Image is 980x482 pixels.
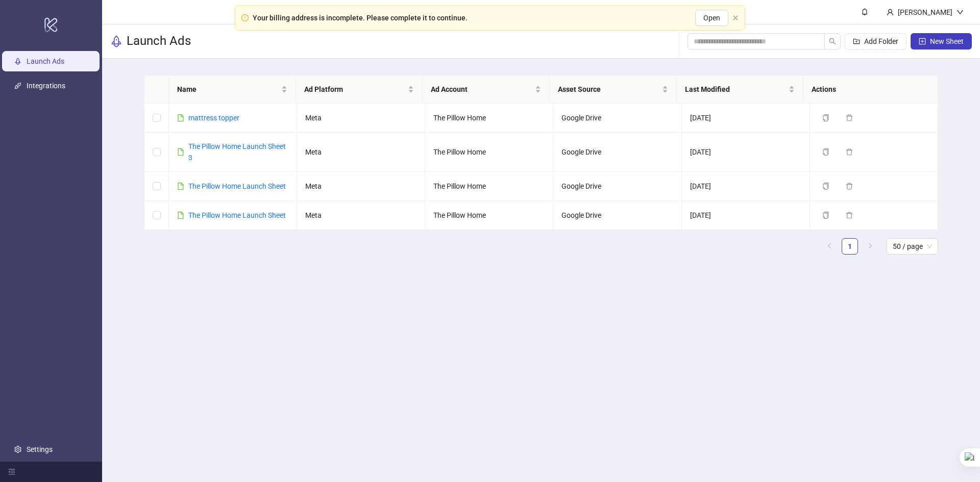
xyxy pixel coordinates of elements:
div: Your billing address is incomplete. Please complete it to continue. [253,12,468,23]
td: [DATE] [682,172,810,201]
td: Meta [297,201,425,230]
span: search [829,38,836,45]
span: Open [703,14,720,22]
span: copy [822,212,829,219]
span: New Sheet [930,37,964,45]
span: file [177,114,184,121]
td: The Pillow Home [425,172,553,201]
span: plus-square [919,38,926,45]
span: exclamation-circle [241,14,249,21]
span: close [732,15,739,21]
li: Next Page [862,238,878,255]
span: rocket [110,35,122,47]
button: close [732,15,739,21]
span: Add Folder [864,37,898,45]
span: bell [861,8,868,15]
td: The Pillow Home [425,133,553,172]
span: user [887,9,894,16]
span: menu-fold [8,468,15,475]
div: Page Size [887,238,938,255]
a: Integrations [27,82,65,90]
a: The Pillow Home Launch Sheet [188,211,286,219]
span: 50 / page [893,239,932,254]
td: Google Drive [553,172,681,201]
span: copy [822,114,829,121]
th: Actions [803,75,930,104]
span: down [957,9,964,16]
td: Google Drive [553,104,681,133]
button: New Sheet [911,33,972,49]
td: The Pillow Home [425,104,553,133]
span: delete [846,183,853,190]
span: Name [177,84,279,95]
span: folder-add [853,38,860,45]
td: Google Drive [553,201,681,230]
span: right [867,243,873,249]
a: The Pillow Home Launch Sheet [188,182,286,190]
th: Ad Account [423,75,550,104]
button: Add Folder [845,33,906,49]
span: Ad Account [431,84,533,95]
td: Meta [297,133,425,172]
button: left [821,238,838,255]
span: file [177,148,184,156]
td: [DATE] [682,104,810,133]
span: left [826,243,832,249]
span: file [177,212,184,219]
span: delete [846,212,853,219]
span: delete [846,114,853,121]
td: The Pillow Home [425,201,553,230]
td: Meta [297,172,425,201]
button: right [862,238,878,255]
td: [DATE] [682,133,810,172]
li: Previous Page [821,238,838,255]
a: mattress topper [188,114,239,122]
li: 1 [842,238,858,255]
span: delete [846,148,853,156]
span: Ad Platform [304,84,406,95]
span: Asset Source [558,84,660,95]
a: 1 [842,239,857,254]
span: copy [822,148,829,156]
span: copy [822,183,829,190]
a: Settings [27,445,53,453]
button: Open [695,10,728,26]
td: Meta [297,104,425,133]
h3: Launch Ads [127,33,191,49]
td: [DATE] [682,201,810,230]
div: [PERSON_NAME] [894,7,957,18]
a: The Pillow Home Launch Sheet 3 [188,142,286,162]
a: Launch Ads [27,57,64,65]
th: Ad Platform [296,75,423,104]
td: Google Drive [553,133,681,172]
th: Name [169,75,296,104]
span: Last Modified [685,84,787,95]
th: Last Modified [677,75,804,104]
th: Asset Source [550,75,677,104]
span: file [177,183,184,190]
